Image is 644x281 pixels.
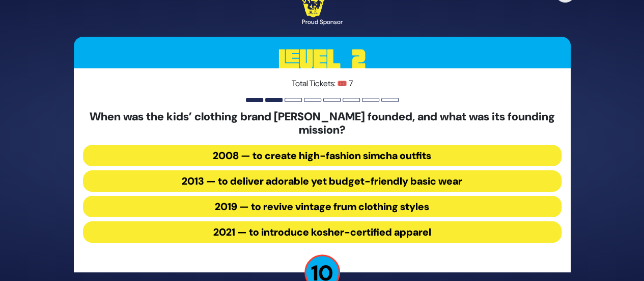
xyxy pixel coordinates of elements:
button: 2013 — to deliver adorable yet budget-friendly basic wear [83,170,562,192]
p: Total Tickets: 🎟️ 7 [83,78,562,90]
button: 2019 — to revive vintage frum clothing styles [83,196,562,217]
h3: Level 2 [74,37,571,83]
button: 2008 — to create high-fashion simcha outfits [83,145,562,166]
div: Proud Sponsor [302,17,343,27]
button: 2021 — to introduce kosher-certified apparel [83,221,562,243]
h5: When was the kids’ clothing brand [PERSON_NAME] founded, and what was its founding mission? [83,110,562,137]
